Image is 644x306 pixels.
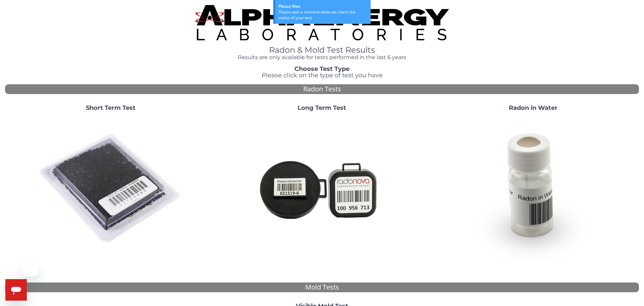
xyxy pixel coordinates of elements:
strong: Short Term Test [86,104,136,112]
div: Radon Tests [5,84,639,94]
div: Mold Tests [5,282,639,292]
strong: Choose Test Type [294,65,350,73]
img: ShortTerm.jpg [39,117,183,261]
h4: Results are only available for tests performed in the last 6 years [195,54,449,60]
div: Please Wait [278,3,367,9]
strong: Long Term Test [298,104,346,112]
iframe: Message from company [21,262,39,276]
img: TightCrop.jpg [195,5,449,40]
img: Radtrak2vsRadtrak3.jpg [250,117,394,261]
img: RadoninWater.jpg [461,117,605,261]
strong: Radon in Water [509,104,557,112]
h1: Radon & Mold Test Results [195,46,449,54]
div: Please wait a moment while we check the status of your test [278,9,367,20]
iframe: Button to launch messaging window [5,279,27,301]
span: Please click on the type of test you have [262,72,383,79]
